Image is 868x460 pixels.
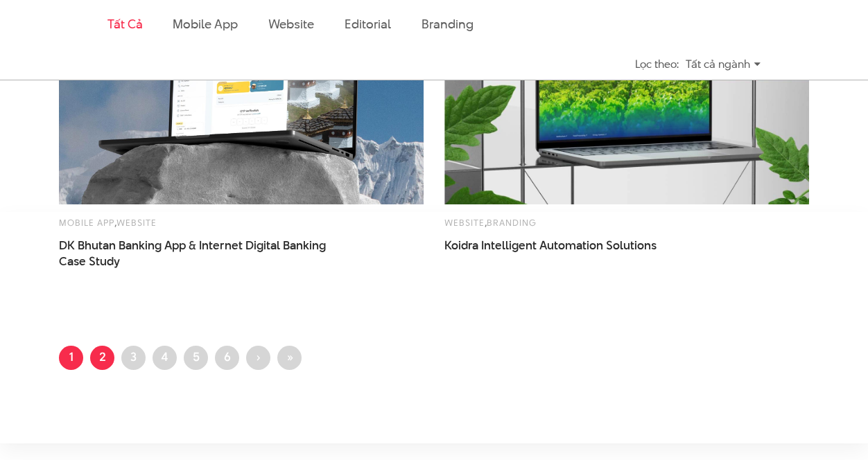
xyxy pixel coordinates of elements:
[59,216,114,229] a: Mobile app
[59,238,336,269] a: DK Bhutan Banking App & Internet Digital BankingCase Study
[686,52,761,76] div: Tất cả ngành
[107,15,142,33] a: Tất cả
[59,238,336,269] span: DK Bhutan Banking App & Internet Digital Banking
[90,346,114,370] a: 2
[606,237,657,254] span: Solutions
[444,238,722,269] a: Koidra Intelligent Automation Solutions
[635,52,679,76] div: Lọc theo:
[481,237,537,254] span: Intelligent
[59,254,120,269] span: Case Study
[116,216,157,229] a: Website
[173,15,237,33] a: Mobile app
[539,237,603,254] span: Automation
[286,348,293,365] span: »
[345,15,391,33] a: Editorial
[256,348,261,365] span: ›
[444,237,478,254] span: Koidra
[444,215,809,230] div: ,
[487,216,537,229] a: Branding
[121,346,146,370] a: 3
[184,346,208,370] a: 5
[215,346,239,370] a: 6
[268,15,314,33] a: Website
[422,15,473,33] a: Branding
[444,216,485,229] a: Website
[153,346,177,370] a: 4
[59,215,424,230] div: ,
